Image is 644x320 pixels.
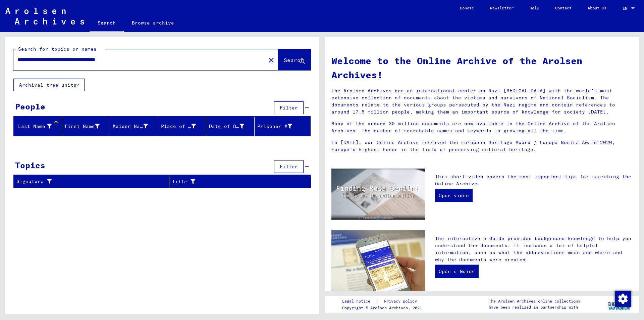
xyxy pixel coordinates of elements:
mat-header-cell: First Name [62,117,110,136]
img: video.jpg [331,169,425,220]
a: Search [90,15,124,32]
a: Legal notice [342,298,376,305]
mat-header-cell: Last Name [14,117,62,136]
mat-header-cell: Place of Birth [158,117,207,136]
button: Filter [274,101,304,114]
p: Copyright © Arolsen Archives, 2021 [342,305,425,311]
div: Prisoner # [257,121,303,132]
button: Clear [265,53,278,66]
div: Signature [16,176,169,187]
h1: Welcome to the Online Archive of the Arolsen Archives! [331,54,632,82]
img: eguide.jpg [331,230,425,293]
div: Last Name [16,121,62,132]
div: Last Name [16,123,52,130]
p: Many of the around 30 million documents are now available in the Online Archive of the Arolsen Ar... [331,120,632,134]
mat-icon: close [267,56,275,64]
div: Prisoner # [257,123,292,130]
div: First Name [65,121,110,132]
p: This short video covers the most important tips for searching the Online Archive. [435,173,632,187]
div: Maiden Name [113,123,148,130]
mat-header-cell: Prisoner # [255,117,311,136]
div: Topics [15,159,45,171]
button: Archival tree units [13,79,85,91]
p: The interactive e-Guide provides background knowledge to help you understand the documents. It in... [435,235,632,263]
p: In [DATE], our Online Archive received the European Heritage Award / Europa Nostra Award 2020, Eu... [331,139,632,153]
img: yv_logo.png [607,296,632,313]
div: | [342,298,425,305]
div: Maiden Name [113,121,158,132]
span: Search [284,57,304,63]
p: have been realized in partnership with [489,304,580,310]
button: Search [278,49,311,70]
div: Date of Birth [209,123,244,130]
span: Filter [280,105,298,111]
a: Privacy policy [379,298,425,305]
mat-header-cell: Maiden Name [110,117,158,136]
p: The Arolsen Archives are an international center on Nazi [MEDICAL_DATA] with the world’s most ext... [331,87,632,116]
img: Change consent [615,291,631,307]
a: Browse archive [124,15,182,31]
a: Open e-Guide [435,265,479,278]
div: People [15,100,45,112]
div: Title [172,176,303,187]
p: The Arolsen Archives online collections [489,298,580,304]
button: Filter [274,160,304,173]
div: Title [172,178,294,185]
mat-header-cell: Date of Birth [206,117,255,136]
a: Open video [435,189,473,202]
span: Filter [280,164,298,170]
span: EN [623,6,630,11]
div: Signature [16,178,161,185]
div: Place of Birth [161,121,206,132]
div: First Name [65,123,100,130]
div: Place of Birth [161,123,196,130]
div: Date of Birth [209,121,254,132]
mat-label: Search for topics or names [18,46,97,52]
img: Arolsen_neg.svg [5,8,84,25]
